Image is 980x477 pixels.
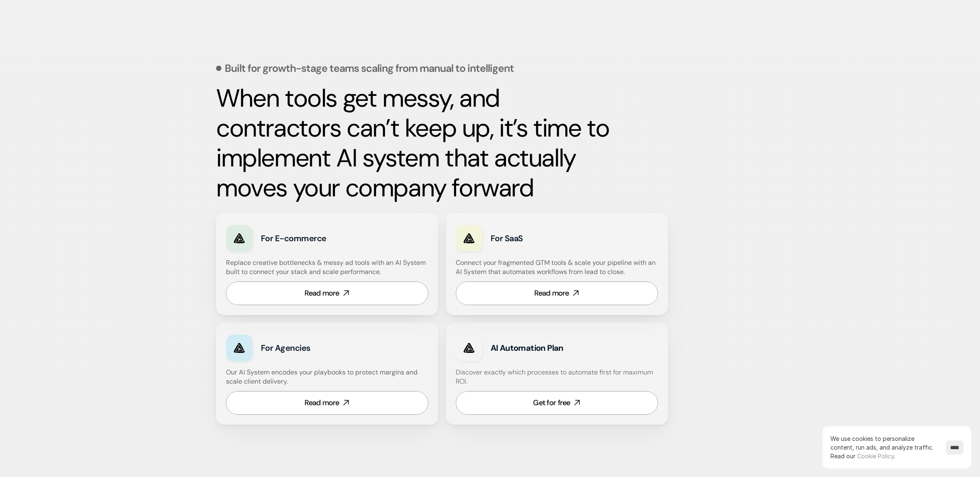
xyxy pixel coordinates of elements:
strong: When tools get messy, and contractors can’t keep up, it’s time to implement AI system that actual... [216,82,615,204]
div: Read more [305,398,339,408]
div: Read more [305,288,339,298]
div: Read more [534,288,569,298]
h4: Discover exactly which processes to automate first for maximum ROI. [456,368,658,386]
h3: For SaaS [491,232,604,244]
span: Read our . [830,453,895,460]
strong: AI Automation Plan [491,342,563,353]
h3: For Agencies [261,342,374,354]
p: Built for growth-stage teams scaling from manual to intelligent [225,63,514,73]
div: Get for free [533,398,570,408]
h3: For E-commerce [261,232,374,244]
a: Get for free [456,391,658,415]
a: Read more [226,391,428,415]
h4: Replace creative bottlenecks & messy ad tools with an AI System built to connect your stack and s... [226,258,426,277]
h4: Connect your fragmented GTM tools & scale your pipeline with an AI System that automates workflow... [456,258,662,277]
p: We use cookies to personalize content, run ads, and analyze traffic. [830,434,938,460]
a: Read more [226,281,428,305]
a: Read more [456,281,658,305]
a: Cookie Policy [857,453,894,460]
h4: Our AI System encodes your playbooks to protect margins and scale client delivery. [226,368,428,386]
